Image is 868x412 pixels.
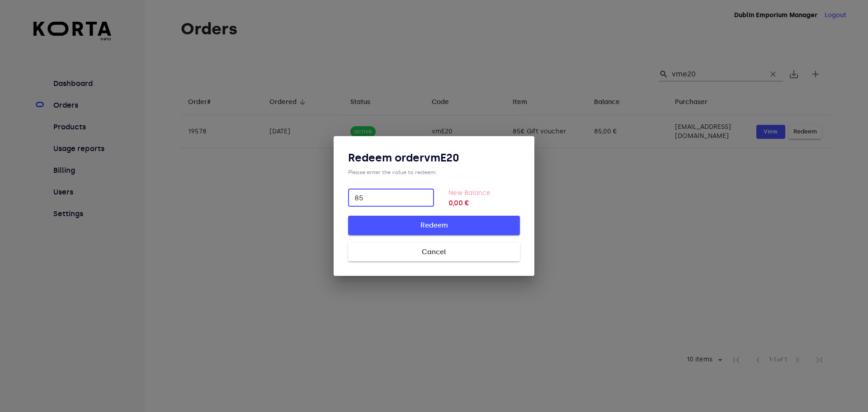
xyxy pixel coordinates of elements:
button: Redeem [348,216,520,235]
span: Redeem [363,219,505,231]
span: Cancel [363,246,505,258]
label: New Balance [448,189,491,197]
div: Please enter the value to redeem: [348,169,520,176]
strong: 0,00 € [448,198,520,208]
button: Cancel [348,242,520,261]
h3: Redeem order vmE20 [348,151,520,165]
